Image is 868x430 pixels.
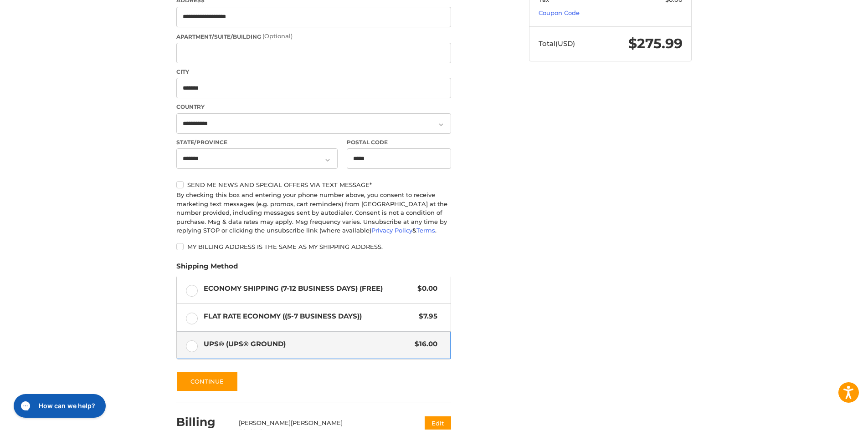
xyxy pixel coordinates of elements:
[414,311,437,322] span: $7.95
[539,39,575,48] span: Total (USD)
[176,68,451,76] label: City
[291,419,343,426] span: [PERSON_NAME]
[176,138,338,147] label: State/Province
[9,391,108,421] iframe: Gorgias live chat messenger
[425,416,451,430] button: Edit
[176,371,238,392] button: Continue
[176,191,451,235] div: By checking this box and entering your phone number above, you consent to receive marketing text ...
[410,339,437,349] span: $16.00
[371,227,412,234] a: Privacy Policy
[176,32,451,41] label: Apartment/Suite/Building
[176,243,451,250] label: My billing address is the same as my shipping address.
[176,415,230,429] h2: Billing
[204,283,413,294] span: Economy Shipping (7-12 Business Days) (Free)
[204,339,411,349] span: UPS® (UPS® Ground)
[413,283,437,294] span: $0.00
[204,311,415,322] span: Flat Rate Economy ((5-7 Business Days))
[176,103,451,111] label: Country
[262,32,293,40] small: (Optional)
[628,35,683,52] span: $275.99
[347,138,452,147] label: Postal Code
[176,181,451,188] label: Send me news and special offers via text message*
[239,419,291,426] span: [PERSON_NAME]
[416,227,435,234] a: Terms
[176,261,238,276] legend: Shipping Method
[539,9,580,16] a: Coupon Code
